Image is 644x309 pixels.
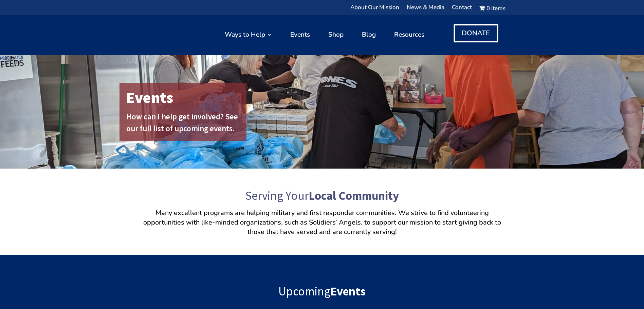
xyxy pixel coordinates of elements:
span: 0 items [486,6,505,11]
a: News & Media [407,5,444,14]
a: Ways to Help [225,18,272,52]
h2: How can I help get involved? See our full list of upcoming events. [126,111,243,138]
a: Events [290,18,310,52]
h1: Events [126,86,243,113]
a: Contact [452,5,472,14]
a: DONATE [454,24,498,42]
a: Resources [394,18,424,52]
h2: Upcoming [139,283,505,304]
b: Local Community [309,188,399,203]
h2: Serving Your [139,187,505,208]
a: About Our Mission [350,5,399,14]
i: Cart [479,4,486,12]
p: Many excellent programs are helping military and first responder communities. We strive to find v... [139,208,505,237]
a: Cart0 items [479,5,505,14]
strong: Events [330,284,366,299]
a: Blog [362,18,376,52]
a: Shop [328,18,344,52]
